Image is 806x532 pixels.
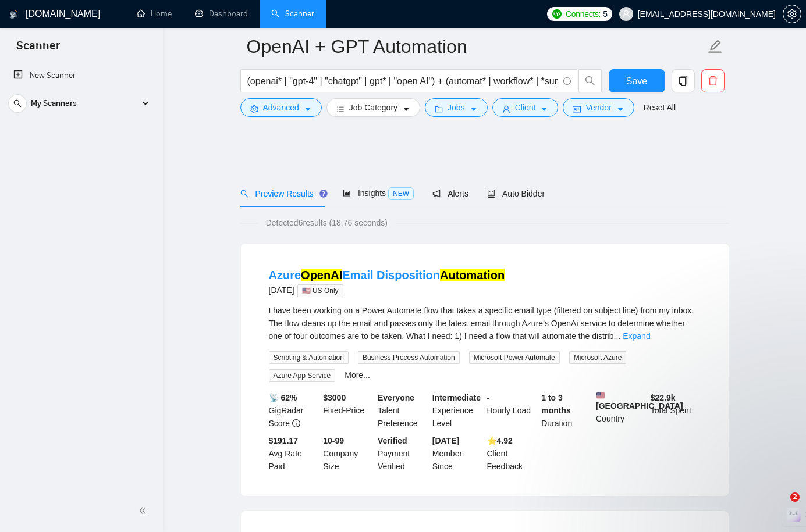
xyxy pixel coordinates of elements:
[250,105,258,113] span: setting
[297,284,343,297] span: 🇺🇸 US Only
[469,351,560,364] span: Microsoft Power Automate
[552,9,562,19] img: upwork-logo.png
[269,393,297,402] b: 📡 62%
[301,269,342,281] mark: OpenAI
[563,98,634,117] button: idcardVendorcaret-down
[7,37,69,62] span: Scanner
[267,391,321,430] div: GigRadar Score
[263,101,299,114] span: Advanced
[432,189,468,198] span: Alerts
[349,101,397,114] span: Job Category
[672,76,694,86] span: copy
[783,9,801,19] span: setting
[432,190,441,198] span: notification
[541,393,571,415] b: 1 to 3 months
[267,434,321,473] div: Avg Rate Paid
[487,189,545,198] span: Auto Bidder
[4,64,158,87] li: New Scanner
[487,190,495,198] span: robot
[323,393,346,402] b: $ 3000
[4,92,158,120] li: My Scanners
[430,391,485,430] div: Experience Level
[269,369,336,382] span: Azure App Service
[701,69,725,92] button: delete
[596,391,605,399] img: 🇺🇸
[644,101,676,114] a: Reset All
[269,269,505,281] a: AzureOpenAIEmail DispositionAutomation
[487,436,513,445] b: ⭐️ 4.92
[485,434,539,473] div: Client Feedback
[578,69,602,92] button: search
[318,188,329,199] div: Tooltip anchor
[440,269,505,281] mark: Automation
[603,8,608,20] span: 5
[540,105,548,113] span: caret-down
[292,419,300,427] span: info-circle
[566,8,601,20] span: Connects:
[240,98,322,117] button: settingAdvancedcaret-down
[430,434,485,473] div: Member Since
[139,505,150,516] span: double-left
[626,74,647,88] span: Save
[13,64,149,87] a: New Scanner
[485,391,539,430] div: Hourly Load
[563,77,571,85] span: info-circle
[271,9,314,19] a: searchScanner
[345,370,370,380] a: More...
[137,9,172,19] a: homeHome
[343,189,351,197] span: area-chart
[240,189,324,198] span: Preview Results
[10,5,18,24] img: logo
[448,101,465,114] span: Jobs
[609,69,665,92] button: Save
[323,436,344,445] b: 10-99
[492,98,559,117] button: userClientcaret-down
[336,105,345,113] span: bars
[573,105,581,113] span: idcard
[8,94,27,113] button: search
[269,283,505,297] div: [DATE]
[539,391,594,430] div: Duration
[432,436,459,445] b: [DATE]
[247,32,705,61] input: Scanner name...
[269,351,349,364] span: Scripting & Automation
[623,331,650,341] a: Expand
[258,216,396,229] span: Detected 6 results (18.76 seconds)
[269,436,299,445] b: $191.17
[585,101,611,114] span: Vendor
[783,5,801,23] button: setting
[594,391,648,430] div: Country
[195,9,248,19] a: dashboardDashboard
[425,98,488,117] button: folderJobscaret-down
[569,351,627,364] span: Microsoft Azure
[672,69,695,92] button: copy
[247,74,558,88] input: Search Freelance Jobs...
[240,190,248,198] span: search
[358,351,460,364] span: Business Process Automation
[596,391,683,410] b: [GEOGRAPHIC_DATA]
[375,434,430,473] div: Payment Verified
[579,76,601,86] span: search
[432,393,481,402] b: Intermediate
[402,105,410,113] span: caret-down
[343,188,414,198] span: Insights
[648,391,703,430] div: Total Spent
[375,391,430,430] div: Talent Preference
[388,187,414,200] span: NEW
[269,304,701,342] div: I have been working on a Power Automate flow that takes a specific email type (filtered on subjec...
[502,105,510,113] span: user
[9,99,26,108] span: search
[702,76,724,86] span: delete
[269,306,694,341] span: I have been working on a Power Automate flow that takes a specific email type (filtered on subjec...
[515,101,536,114] span: Client
[326,98,420,117] button: barsJob Categorycaret-down
[622,10,630,18] span: user
[766,492,794,520] iframe: Intercom live chat
[470,105,478,113] span: caret-down
[790,492,800,502] span: 2
[487,393,490,402] b: -
[435,105,443,113] span: folder
[304,105,312,113] span: caret-down
[321,391,375,430] div: Fixed-Price
[616,105,624,113] span: caret-down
